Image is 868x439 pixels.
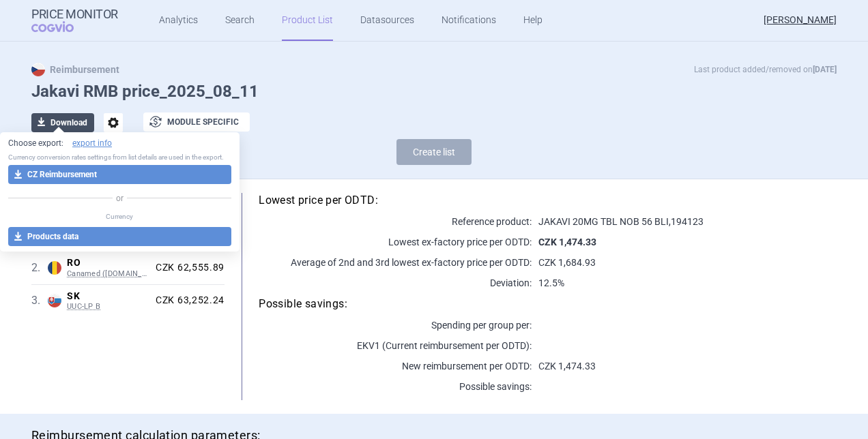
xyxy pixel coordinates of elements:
strong: CZK 1,474.33 [538,237,596,247]
p: New reimbursement per ODTD: [259,359,532,373]
p: Choose export: [8,138,231,149]
div: CZK 62,555.89 [150,262,225,274]
strong: [DATE] [813,65,837,74]
a: Price MonitorCOGVIO [31,7,118,33]
p: Lowest ex-factory price per ODTD: [259,235,532,249]
h5: Possible savings: [259,297,837,312]
div: CZK 63,252.24 [150,294,225,307]
p: Spending per group per : [259,318,532,332]
strong: Price Monitor [31,7,118,21]
img: Slovakia [48,294,61,307]
a: export info [72,138,112,149]
p: EKV1 (Current reimbursement per ODTD): [259,339,532,352]
button: CZ Reimbursement [8,165,231,184]
span: 2 . [31,260,48,276]
p: 12.5% [532,276,837,290]
span: SK [67,290,150,303]
p: Possible savings: [259,380,532,393]
p: Last product added/removed on [694,63,837,76]
p: CZK 1,474.33 [532,359,837,373]
p: CZK 1,684.93 [532,256,837,269]
p: Currency conversion rates settings from list details are used in the export. [8,153,231,162]
span: 3 . [31,292,48,309]
button: Download [31,113,94,132]
p: Reference product: [259,215,532,228]
span: Canamed ([DOMAIN_NAME] - Canamed Annex 1) [67,269,150,279]
button: Module specific [143,112,250,132]
h5: Lowest price per ODTD: [259,193,837,208]
h1: Jakavi RMB price_2025_08_11 [31,82,837,102]
img: CZ [31,63,45,76]
span: RO [67,257,150,269]
span: UUC-LP B [67,302,150,312]
p: Deviation: [259,276,532,290]
p: JAKAVI 20MG TBL NOB 56 BLI , 194123 [532,215,837,228]
strong: Reimbursement [31,64,119,75]
p: Currency [8,212,231,222]
span: or [113,192,127,205]
span: COGVIO [31,21,93,32]
p: Average of 2nd and 3rd lowest ex-factory price per ODTD: [259,256,532,269]
button: Create list [396,139,472,165]
img: Romania [48,261,61,275]
button: Products data [8,227,231,246]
